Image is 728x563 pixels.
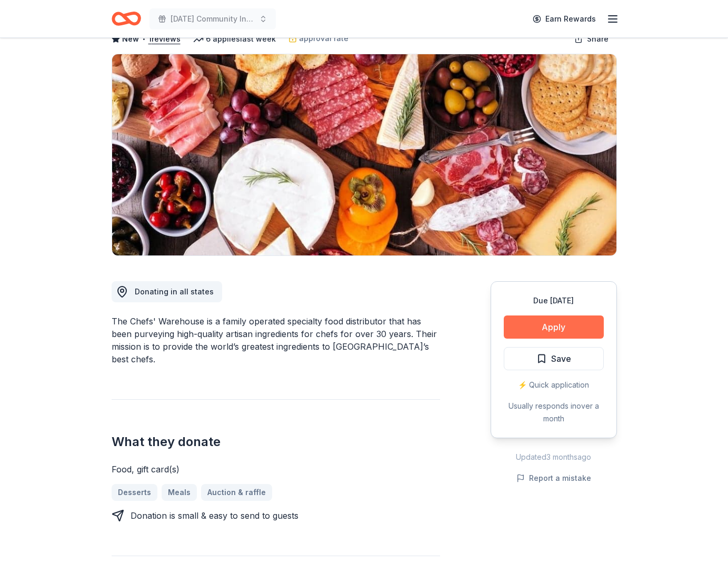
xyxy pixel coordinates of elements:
div: Food, gift card(s) [112,463,440,476]
button: Report a mistake [516,472,591,485]
div: Usually responds in over a month [504,400,604,425]
div: 6 applies last week [193,33,276,45]
a: Meals [162,484,197,501]
img: Image for The Chefs' Warehouse [112,54,616,255]
div: Donation is small & easy to send to guests [131,509,298,522]
div: Updated 3 months ago [491,451,617,463]
button: 1reviews [148,33,181,45]
div: ⚡️ Quick application [504,379,604,391]
span: [DATE] Community Initiative Silent Auction Event [171,13,255,25]
div: Due [DATE] [504,294,604,307]
a: approval rate [288,32,348,45]
span: New [122,33,139,45]
a: Desserts [112,484,157,501]
button: Apply [504,315,604,339]
span: Donating in all states [135,287,214,296]
a: Earn Rewards [526,9,602,28]
button: Save [504,347,604,370]
a: Home [112,6,141,31]
a: Auction & raffle [201,484,272,501]
span: approval rate [299,32,348,45]
div: The Chefs' Warehouse is a family operated specialty food distributor that has been purveying high... [112,315,440,366]
h2: What they donate [112,433,440,450]
span: Save [551,352,571,366]
span: Share [587,33,609,45]
span: • [142,35,145,43]
button: Share [566,28,617,50]
button: [DATE] Community Initiative Silent Auction Event [149,8,276,29]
